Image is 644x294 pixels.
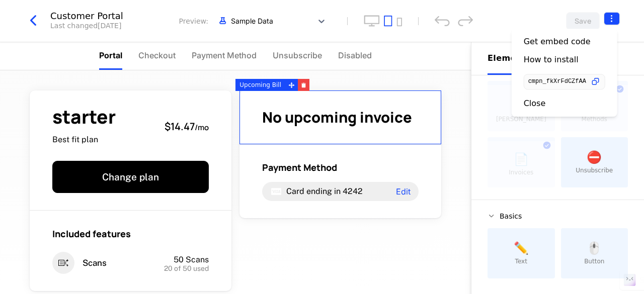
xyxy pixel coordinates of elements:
[83,257,107,269] span: Scans
[52,108,116,126] span: starter
[174,255,209,264] span: 50 Scans
[165,120,195,133] span: $14.47
[524,55,579,65] div: How to install
[195,122,209,133] sub: / mo
[52,252,74,274] i: entitlements
[396,187,411,195] span: Edit
[524,99,546,109] div: Close
[524,37,591,47] div: Get embed code
[52,134,116,145] span: Best fit plan
[528,79,586,85] span: cmpn_fkXrFdCZfAA
[512,29,617,117] div: Select action
[286,186,341,196] span: Card ending in
[262,107,412,127] span: No upcoming invoice
[270,185,282,198] i: visa
[343,186,363,196] span: 4242
[52,161,209,193] button: Change plan
[262,161,337,173] span: Payment Method
[164,265,209,272] span: 20 of 50 used
[524,74,605,89] button: cmpn_fkXrFdCZfAA
[52,228,131,240] span: Included features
